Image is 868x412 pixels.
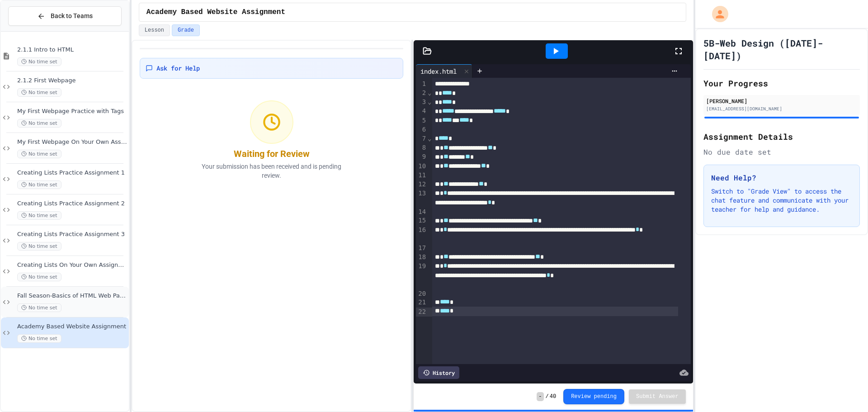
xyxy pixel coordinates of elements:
span: My First Webpage Practice with Tags [17,108,127,115]
div: History [418,366,459,379]
div: [EMAIL_ADDRESS][DOMAIN_NAME] [706,105,857,112]
div: 16 [416,226,427,244]
span: Academy Based Website Assignment [146,7,285,18]
span: Fold line [427,135,432,142]
span: No time set [17,303,61,312]
button: Grade [172,24,200,36]
p: Switch to "Grade View" to access the chat feature and communicate with your teacher for help and ... [711,187,852,214]
span: Creating Lists On Your Own Assignment [17,261,127,269]
div: 20 [416,289,427,298]
div: 11 [416,171,427,180]
button: Submit Answer [629,389,686,404]
div: No due date set [703,147,860,157]
span: Fold line [427,98,432,105]
span: No time set [17,334,61,343]
h2: Assignment Details [703,130,860,143]
div: 19 [416,262,427,289]
span: - [537,392,543,401]
div: My Account [703,4,731,24]
button: Review pending [563,389,624,404]
h3: Need Help? [711,172,852,183]
h1: 5B-Web Design ([DATE]-[DATE]) [703,37,860,62]
span: No time set [17,88,61,97]
span: No time set [17,242,61,251]
div: 4 [416,107,427,116]
div: 17 [416,244,427,253]
p: Your submission has been received and is pending review. [190,162,353,180]
div: 9 [416,152,427,161]
div: index.html [416,66,461,76]
div: 12 [416,180,427,189]
div: 13 [416,189,427,208]
span: 2.1.1 Intro to HTML [17,46,127,54]
span: No time set [17,119,61,128]
span: No time set [17,180,61,189]
div: 7 [416,134,427,143]
button: Back to Teams [8,6,122,26]
span: Academy Based Website Assignment [17,323,127,331]
div: [PERSON_NAME] [706,97,857,105]
div: 22 [416,308,427,317]
span: Back to Teams [51,11,93,21]
div: 1 [416,80,427,89]
span: Fall Season-Basics of HTML Web Page Assignment [17,292,127,300]
div: 6 [416,125,427,134]
span: Submit Answer [636,393,679,400]
div: 3 [416,98,427,107]
span: Creating Lists Practice Assignment 1 [17,169,127,177]
div: 10 [416,162,427,171]
span: No time set [17,273,61,281]
span: My First Webpage On Your Own Assignment [17,138,127,146]
span: No time set [17,150,61,158]
div: 5 [416,116,427,125]
span: / [546,393,549,400]
div: 21 [416,298,427,307]
div: 8 [416,143,427,152]
span: 2.1.2 First Webpage [17,77,127,85]
div: 15 [416,216,427,225]
span: Creating Lists Practice Assignment 3 [17,231,127,238]
span: 40 [550,393,556,400]
span: No time set [17,57,61,66]
span: Ask for Help [156,64,200,73]
span: No time set [17,211,61,220]
div: index.html [416,64,472,78]
span: Fold line [427,89,432,96]
div: 2 [416,89,427,98]
div: Waiting for Review [234,147,310,160]
div: 14 [416,208,427,217]
div: 18 [416,253,427,262]
button: Lesson [139,24,170,36]
span: Creating Lists Practice Assignment 2 [17,200,127,208]
h2: Your Progress [703,77,860,90]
